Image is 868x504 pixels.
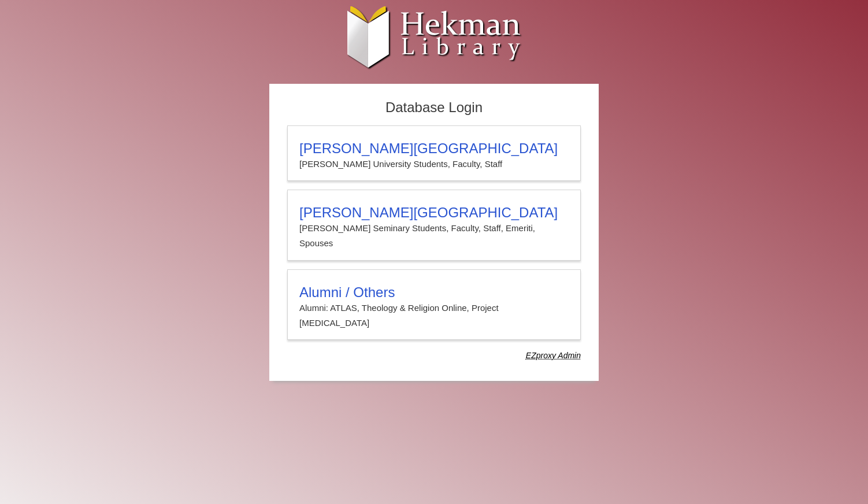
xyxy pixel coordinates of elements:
[299,205,569,221] h3: [PERSON_NAME][GEOGRAPHIC_DATA]
[281,96,587,120] h2: Database Login
[299,284,569,301] h3: Alumni / Others
[299,284,569,331] summary: Alumni / OthersAlumni: ATLAS, Theology & Religion Online, Project [MEDICAL_DATA]
[299,221,569,251] p: [PERSON_NAME] Seminary Students, Faculty, Staff, Emeriti, Spouses
[299,140,569,157] h3: [PERSON_NAME][GEOGRAPHIC_DATA]
[287,125,581,181] a: [PERSON_NAME][GEOGRAPHIC_DATA][PERSON_NAME] University Students, Faculty, Staff
[299,301,569,331] p: Alumni: ATLAS, Theology & Religion Online, Project [MEDICAL_DATA]
[287,190,581,261] a: [PERSON_NAME][GEOGRAPHIC_DATA][PERSON_NAME] Seminary Students, Faculty, Staff, Emeriti, Spouses
[526,351,581,360] dfn: Use Alumni login
[299,157,569,172] p: [PERSON_NAME] University Students, Faculty, Staff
